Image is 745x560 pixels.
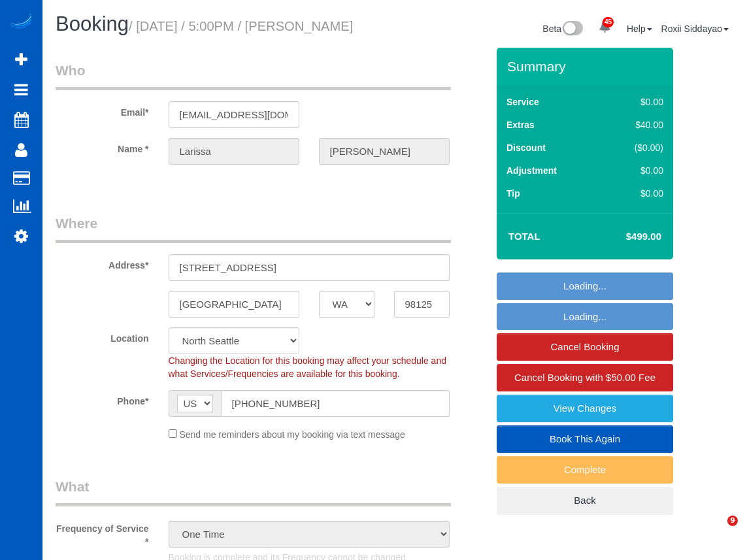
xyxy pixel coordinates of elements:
div: ($0.00) [607,141,663,154]
div: $0.00 [607,164,663,177]
label: Name * [46,138,159,156]
label: Phone* [46,390,159,408]
label: Service [506,95,539,108]
label: Address* [46,254,159,272]
input: Last Name* [319,138,450,165]
a: Roxii Siddayao [661,24,729,34]
input: First Name* [169,138,299,165]
input: City* [169,291,299,318]
a: View Changes [497,395,673,422]
strong: Total [508,231,540,242]
input: Phone* [221,390,450,417]
h3: Summary [507,59,667,74]
label: Adjustment [506,164,557,177]
legend: Who [56,61,451,90]
img: Automaid Logo [8,13,34,31]
span: 45 [603,17,614,27]
label: Email* [46,101,159,119]
label: Extras [506,118,535,131]
span: Send me reminders about my booking via text message [179,429,405,440]
legend: What [56,477,451,506]
label: Discount [506,141,546,154]
input: Email* [169,101,299,128]
label: Frequency of Service * [46,518,159,548]
iframe: Intercom live chat [701,516,732,547]
label: Location [46,327,159,345]
div: $40.00 [607,118,663,131]
label: Tip [506,187,520,200]
a: Beta [542,24,583,34]
img: New interface [561,21,583,38]
div: $0.00 [607,187,663,200]
a: Cancel Booking with $50.00 Fee [497,364,673,391]
span: Cancel Booking with $50.00 Fee [514,372,655,383]
div: $0.00 [607,95,663,108]
span: Changing the Location for this booking may affect your schedule and what Services/Frequencies are... [169,355,446,379]
legend: Where [56,214,451,243]
a: Book This Again [497,425,673,453]
h4: $499.00 [587,231,661,242]
a: 45 [592,13,618,42]
small: / [DATE] / 5:00PM / [PERSON_NAME] [129,19,353,33]
input: Zip Code* [394,291,450,318]
span: Booking [56,12,129,35]
a: Help [627,24,652,34]
a: Cancel Booking [497,333,673,361]
span: 9 [727,516,738,526]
